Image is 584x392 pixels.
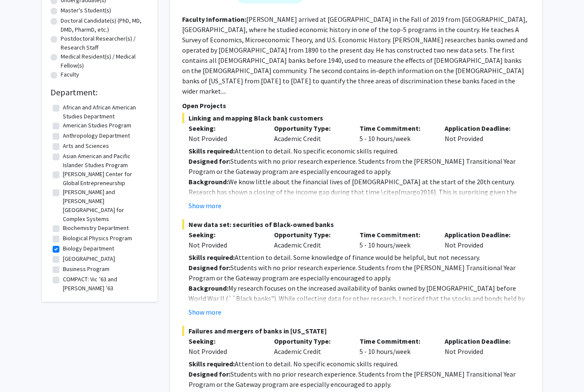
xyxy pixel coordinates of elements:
p: Attention to detail. No specific economic skills required. [189,359,530,369]
label: American Studies Program [63,121,131,130]
p: Application Deadline: [445,230,517,240]
strong: Skills required: [189,360,235,368]
label: Anthropology Department [63,132,130,141]
label: Doctoral Candidate(s) (PhD, MD, DMD, PharmD, etc.) [61,17,149,35]
label: Biology Department [63,245,114,253]
label: Postdoctoral Researcher(s) / Research Staff [61,35,149,53]
div: Not Provided [438,124,524,144]
p: Students with no prior research experience. Students from the [PERSON_NAME] Transitional Year Pro... [189,369,530,390]
strong: Skills required: [189,253,235,262]
p: Time Commitment: [360,124,432,134]
div: Academic Credit [268,336,353,357]
label: [PERSON_NAME] and [PERSON_NAME][GEOGRAPHIC_DATA] for Complex Systems [63,188,147,224]
p: Open Projects [182,101,530,111]
p: Application Deadline: [445,124,517,134]
p: Attention to detail. No specific economic skills required. [189,146,530,156]
div: 5 - 10 hours/week [353,336,439,357]
button: Show more [189,201,221,211]
p: My research focuses on the increased availability of banks owned by [DEMOGRAPHIC_DATA] before Wor... [189,283,530,335]
div: Not Provided [438,336,524,357]
div: Not Provided [189,240,261,251]
p: Seeking: [189,336,261,347]
span: New data set: securities of Black-owned banks [182,220,530,230]
p: Time Commitment: [360,230,432,240]
p: Attention to detail. Some knowledge of finance would be helpful, but not necessary. [189,253,530,263]
p: Opportunity Type: [274,336,347,347]
div: Not Provided [189,347,261,357]
button: Show more [189,307,221,318]
b: Faculty Information: [182,15,246,24]
span: Linking and mapping Black bank customers [182,113,530,124]
strong: Background: [189,178,228,186]
strong: Designed for: [189,370,230,379]
p: Seeking: [189,124,261,134]
h2: Department: [50,88,149,98]
strong: Designed for: [189,157,230,166]
label: Biological Physics Program [63,234,132,243]
label: Asian American and Pacific Islander Studies Program [63,152,147,170]
label: Faculty [61,71,79,80]
label: Arts and Sciences [63,142,109,151]
label: Master's Student(s) [61,6,111,15]
p: Opportunity Type: [274,230,347,240]
div: 5 - 10 hours/week [353,124,439,144]
fg-read-more: [PERSON_NAME] arrived at [GEOGRAPHIC_DATA] in the Fall of 2019 from [GEOGRAPHIC_DATA], [GEOGRAPHI... [182,15,528,96]
label: Medical Resident(s) / Medical Fellow(s) [61,53,149,71]
label: Business Program [63,265,109,274]
span: Failures and mergers of banks in [US_STATE] [182,326,530,336]
p: Time Commitment: [360,336,432,347]
p: We know little about the financial lives of [DEMOGRAPHIC_DATA] at the start of the 20th century. ... [189,177,530,228]
p: Opportunity Type: [274,124,347,134]
iframe: Chat [6,354,36,386]
strong: Designed for: [189,264,230,272]
p: Seeking: [189,230,261,240]
strong: Background: [189,284,228,293]
div: Not Provided [438,230,524,251]
div: Academic Credit [268,230,353,251]
div: Not Provided [189,134,261,144]
p: Students with no prior research experience. Students from the [PERSON_NAME] Transitional Year Pro... [189,156,530,177]
label: [GEOGRAPHIC_DATA] [63,255,115,264]
label: [PERSON_NAME] Center for Global Entrepreneurship [63,170,147,188]
div: Academic Credit [268,124,353,144]
p: Students with no prior research experience. Students from the [PERSON_NAME] Transitional Year Pro... [189,263,530,283]
label: African and African American Studies Department [63,103,147,121]
label: COMPACT: Vic ’63 and [PERSON_NAME] ’63 [PERSON_NAME] Center for Community Partnerships and Civic ... [63,275,147,320]
div: 5 - 10 hours/week [353,230,439,251]
p: Application Deadline: [445,336,517,347]
label: Biochemistry Department [63,224,129,233]
strong: Skills required: [189,147,235,156]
